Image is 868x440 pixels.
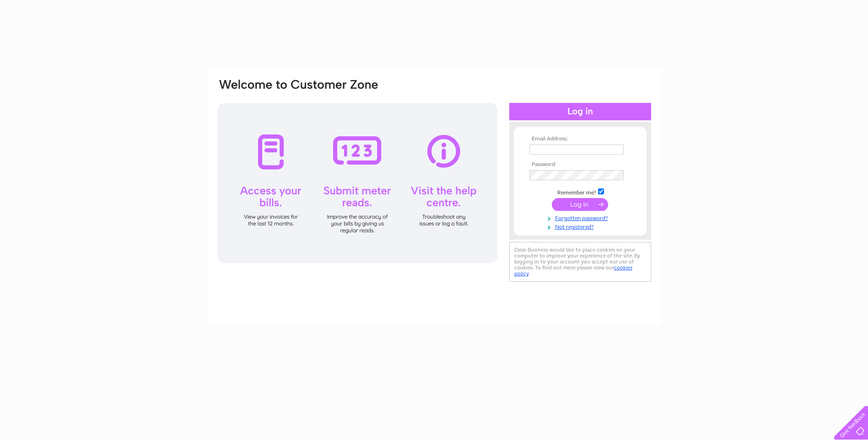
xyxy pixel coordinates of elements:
[529,213,633,222] a: Forgotten password?
[509,242,651,282] div: Clear Business would like to place cookies on your computer to improve your experience of the sit...
[527,161,633,168] th: Password:
[529,222,633,231] a: Not registered?
[552,198,608,211] input: Submit
[527,187,633,196] td: Remember me?
[527,136,633,142] th: Email Address:
[514,264,632,277] a: cookies policy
